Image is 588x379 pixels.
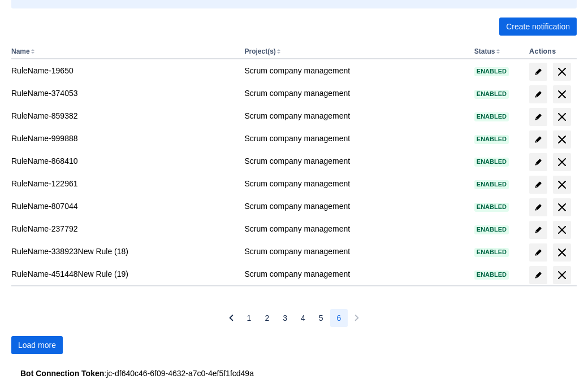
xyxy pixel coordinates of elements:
span: Enabled [474,181,509,188]
div: RuleName-237792 [11,223,235,234]
span: Enabled [474,114,509,120]
button: Previous [222,309,240,327]
div: Scrum company management [244,201,465,212]
div: Scrum company management [244,178,465,189]
span: 5 [319,309,323,327]
div: Scrum company management [244,133,465,144]
button: Status [474,47,495,55]
span: edit [534,112,543,121]
span: 2 [265,309,269,327]
div: RuleName-859382 [11,110,235,121]
span: Create notification [506,18,570,36]
div: : jc-df640c46-6f09-4632-a7c0-4ef5f1fcd49a [20,368,568,379]
div: Scrum company management [244,155,465,167]
span: edit [534,180,543,189]
button: Next [348,309,366,327]
button: Load more [11,336,63,354]
span: 6 [337,309,341,327]
span: delete [555,110,569,124]
button: Page 4 [294,309,312,327]
div: RuleName-338923New Rule (18) [11,246,235,257]
span: delete [555,133,569,146]
span: Enabled [474,204,509,210]
span: edit [534,90,543,99]
span: delete [555,268,569,282]
div: RuleName-19650 [11,65,235,76]
div: RuleName-451448New Rule (19) [11,268,235,280]
span: edit [534,225,543,234]
div: Scrum company management [244,88,465,99]
span: Enabled [474,249,509,255]
button: Page 2 [258,309,276,327]
div: RuleName-999888 [11,133,235,144]
span: edit [534,67,543,76]
span: Enabled [474,272,509,278]
span: delete [555,246,569,259]
span: delete [555,178,569,191]
span: Enabled [474,136,509,142]
span: Load more [18,336,56,354]
span: Enabled [474,91,509,97]
button: Name [11,47,30,55]
div: Scrum company management [244,268,465,280]
button: Page 3 [276,309,294,327]
span: 3 [283,309,287,327]
div: Scrum company management [244,246,465,257]
button: Create notification [499,18,577,36]
button: Page 1 [240,309,258,327]
button: Page 6 [330,309,348,327]
div: RuleName-868410 [11,155,235,167]
span: 4 [301,309,305,327]
span: edit [534,271,543,280]
nav: Pagination [222,309,366,327]
span: edit [534,203,543,212]
span: Enabled [474,68,509,75]
span: Enabled [474,226,509,233]
span: edit [534,248,543,257]
span: edit [534,158,543,167]
span: delete [555,88,569,101]
div: RuleName-807044 [11,201,235,212]
span: 1 [247,309,252,327]
span: edit [534,135,543,144]
div: RuleName-374053 [11,88,235,99]
div: Scrum company management [244,110,465,121]
span: Enabled [474,159,509,165]
span: delete [555,155,569,169]
button: Project(s) [244,47,275,55]
span: delete [555,223,569,237]
div: Scrum company management [244,65,465,76]
span: delete [555,201,569,214]
div: RuleName-122961 [11,178,235,189]
button: Page 5 [312,309,330,327]
strong: Bot Connection Token [20,369,104,378]
span: delete [555,65,569,79]
th: Actions [525,45,577,59]
div: Scrum company management [244,223,465,234]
